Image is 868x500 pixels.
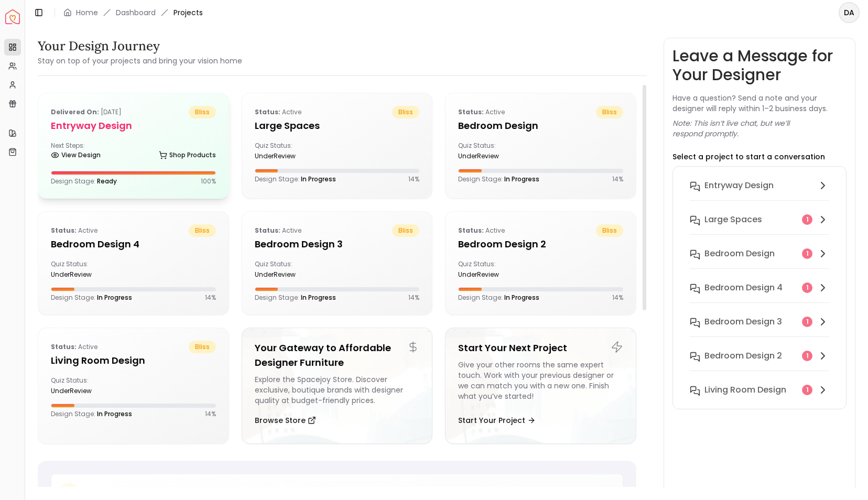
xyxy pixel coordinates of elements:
[672,151,825,162] p: Select a project to start a conversation
[51,341,97,353] p: active
[612,294,623,302] p: 14 %
[672,93,847,114] p: Have a question? Send a note and your designer will reply within 1–2 business days.
[458,410,536,431] button: Start Your Project
[189,106,216,118] span: bliss
[205,410,216,418] p: 14 %
[255,107,280,116] b: Status:
[802,282,812,293] div: 1
[458,118,623,133] h5: Bedroom design
[255,237,420,252] h5: Bedroom design 3
[504,175,539,183] span: In Progress
[97,177,117,186] span: Ready
[458,226,484,235] b: Status:
[255,410,316,431] button: Browse Store
[458,260,536,279] div: Quiz Status:
[51,226,77,235] b: Status:
[458,360,623,406] div: Give your other rooms the same expert touch. Work with your previous designer or we can match you...
[51,107,99,116] b: Delivered on:
[612,175,623,183] p: 14 %
[458,237,623,252] h5: Bedroom design 2
[458,152,536,160] div: underReview
[255,226,280,235] b: Status:
[840,3,859,22] span: DA
[255,374,420,406] div: Explore the Spacejoy Store. Discover exclusive, boutique brands with designer quality at budget-f...
[255,224,301,237] p: active
[255,106,301,118] p: active
[255,294,336,302] p: Design Stage:
[63,7,203,18] nav: breadcrumb
[392,224,419,237] span: bliss
[255,270,333,279] div: underReview
[51,353,216,368] h5: Living Room design
[672,47,847,84] h3: Leave a Message for Your Designer
[38,38,242,55] h3: Your Design Journey
[504,293,539,302] span: In Progress
[51,118,216,133] h5: entryway design
[392,106,419,118] span: bliss
[445,328,636,444] a: Start Your Next ProjectGive your other rooms the same expert touch. Work with your previous desig...
[681,243,838,277] button: Bedroom design1
[51,224,97,237] p: active
[51,376,129,395] div: Quiz Status:
[51,148,101,162] a: View Design
[51,270,129,279] div: underReview
[681,345,838,379] button: Bedroom design 21
[704,213,762,226] h6: Large Spaces
[205,294,216,302] p: 14 %
[201,177,216,186] p: 100 %
[85,485,222,499] h5: Need Help with Your Design?
[681,379,838,400] button: Living Room design1
[97,293,132,302] span: In Progress
[97,409,132,418] span: In Progress
[681,311,838,345] button: Bedroom design 31
[681,277,838,311] button: Bedroom design 41
[51,294,132,302] p: Design Stage:
[458,341,623,355] h5: Start Your Next Project
[51,106,122,118] p: [DATE]
[458,106,505,118] p: active
[802,317,812,327] div: 1
[159,148,216,162] a: Shop Products
[301,175,336,183] span: In Progress
[802,248,812,259] div: 1
[802,351,812,361] div: 1
[189,224,216,237] span: bliss
[408,175,419,183] p: 14 %
[173,7,203,18] span: Projects
[76,7,98,18] a: Home
[255,260,333,279] div: Quiz Status:
[458,175,539,183] p: Design Stage:
[704,247,775,260] h6: Bedroom design
[704,281,783,294] h6: Bedroom design 4
[802,214,812,225] div: 1
[802,385,812,395] div: 1
[5,9,20,24] img: Spacejoy Logo
[458,107,484,116] b: Status:
[255,152,333,160] div: underReview
[704,350,782,362] h6: Bedroom design 2
[255,175,336,183] p: Design Stage:
[255,118,420,133] h5: Large Spaces
[51,410,132,418] p: Design Stage:
[51,237,216,252] h5: Bedroom design 4
[51,387,129,395] div: underReview
[242,328,433,444] a: Your Gateway to Affordable Designer FurnitureExplore the Spacejoy Store. Discover exclusive, bout...
[38,56,242,66] small: Stay on top of your projects and bring your vision home
[51,177,117,186] p: Design Stage:
[704,316,782,328] h6: Bedroom design 3
[839,2,860,23] button: DA
[681,209,838,243] button: Large Spaces1
[458,142,536,160] div: Quiz Status:
[255,142,333,160] div: Quiz Status:
[681,175,838,209] button: entryway design
[458,294,539,302] p: Design Stage:
[704,384,786,396] h6: Living Room design
[255,341,420,370] h5: Your Gateway to Affordable Designer Furniture
[51,142,216,162] div: Next Steps:
[458,270,536,279] div: underReview
[301,293,336,302] span: In Progress
[704,179,774,192] h6: entryway design
[189,341,216,353] span: bliss
[596,224,623,237] span: bliss
[408,294,419,302] p: 14 %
